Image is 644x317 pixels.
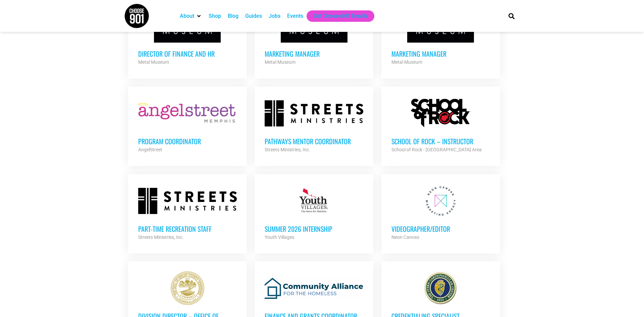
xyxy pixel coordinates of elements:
[180,12,194,20] a: About
[176,10,205,22] div: About
[138,49,237,58] h3: Director of Finance and HR
[138,224,237,233] h3: Part-time Recreation Staff
[265,137,363,146] h3: Pathways Mentor Coordinator
[391,224,490,233] h3: Videographer/Editor
[228,12,238,20] a: Blog
[391,234,419,240] strong: Neon Canvas
[138,234,184,240] strong: Streets Ministries, Inc.
[176,10,497,22] nav: Main nav
[265,234,294,240] strong: Youth Villages
[138,59,169,65] strong: Metal Museum
[255,87,373,164] a: Pathways Mentor Coordinator Streets Ministries, Inc.
[313,12,368,20] a: Get Choose901 Emails
[269,12,280,20] a: Jobs
[128,174,247,251] a: Part-time Recreation Staff Streets Ministries, Inc.
[391,49,490,58] h3: Marketing Manager
[128,87,247,164] a: Program Coordinator AngelStreet
[245,12,262,20] a: Guides
[381,87,500,164] a: School of Rock – Instructor School of Rock - [GEOGRAPHIC_DATA] Area
[265,59,296,65] strong: Metal Museum
[391,147,482,152] strong: School of Rock - [GEOGRAPHIC_DATA] Area
[138,147,162,152] strong: AngelStreet
[265,224,363,233] h3: Summer 2026 Internship
[391,137,490,146] h3: School of Rock – Instructor
[506,10,517,21] div: Search
[287,12,303,20] a: Events
[381,174,500,251] a: Videographer/Editor Neon Canvas
[391,59,422,65] strong: Metal Museum
[255,174,373,251] a: Summer 2026 Internship Youth Villages
[265,147,310,152] strong: Streets Ministries, Inc.
[138,137,237,146] h3: Program Coordinator
[265,49,363,58] h3: Marketing Manager
[209,12,221,20] a: Shop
